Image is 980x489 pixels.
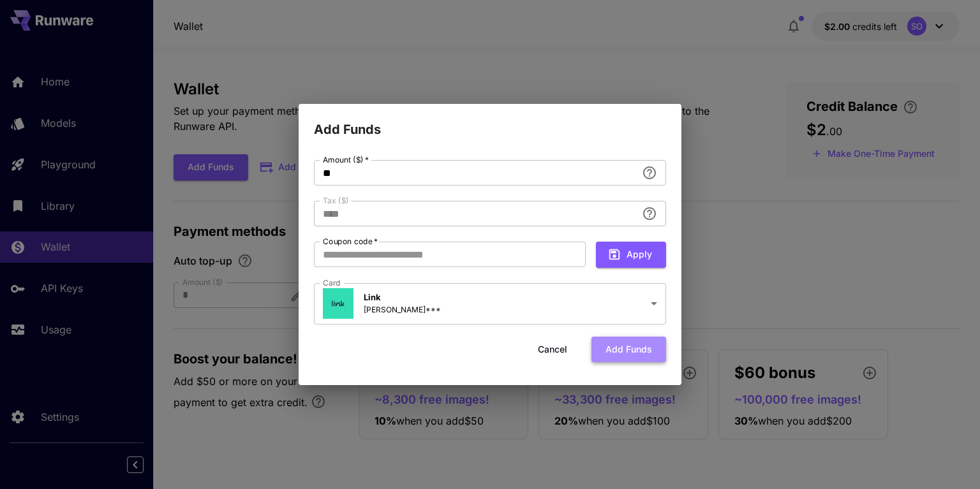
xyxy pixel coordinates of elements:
[323,154,369,165] label: Amount ($)
[591,337,666,363] button: Add funds
[323,236,378,247] label: Coupon code
[364,304,441,316] p: [PERSON_NAME]***
[323,195,349,206] label: Tax ($)
[364,291,441,304] p: Link
[299,104,681,140] h2: Add Funds
[596,242,666,268] button: Apply
[323,277,341,288] label: Card
[524,337,581,363] button: Cancel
